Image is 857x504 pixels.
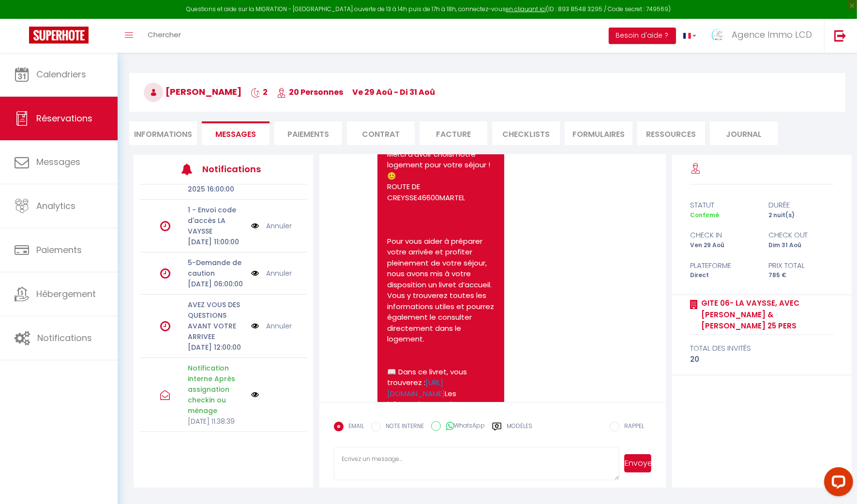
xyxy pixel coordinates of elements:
[188,342,244,353] p: [DATE] 12:00:00
[762,199,841,211] div: durée
[762,229,841,241] div: check out
[29,27,89,44] img: Super Booking
[215,129,256,140] span: Messages
[188,279,244,289] p: [DATE] 06:00:00
[609,28,676,44] button: Besoin d'aide ?
[36,244,82,256] span: Paiements
[710,121,778,145] li: Journal
[762,241,841,250] div: Dim 31 Aoû
[690,354,834,365] div: 20
[565,121,632,145] li: FORMULAIRES
[140,19,188,53] a: Chercher
[188,363,244,416] p: Notification interne Après assignation checkin ou ménage
[762,271,841,280] div: 785 €
[344,422,364,432] label: EMAIL
[834,30,846,42] img: logout
[188,299,244,342] p: AVEZ VOUS DES QUESTIONS AVANT VOTRE ARRIVEE
[266,221,292,231] a: Annuler
[266,321,292,331] a: Annuler
[684,229,762,241] div: check in
[441,421,485,432] label: WhatsApp
[352,87,435,98] span: ve 29 Aoû - di 31 Aoû
[36,68,86,80] span: Calendriers
[36,288,96,300] span: Hébergement
[188,205,244,237] p: 1 - Envoi code d'accès LA VAYSSE
[251,391,259,399] img: NO IMAGE
[37,332,92,344] span: Notifications
[274,121,342,145] li: Paiements
[347,121,415,145] li: Contrat
[251,87,268,98] span: 2
[507,422,532,439] label: Modèles
[129,121,197,145] li: Informations
[690,342,834,354] div: total des invités
[684,271,762,280] div: Direct
[144,86,241,98] span: [PERSON_NAME]
[762,260,841,271] div: Prix total
[816,463,857,504] iframe: LiveChat chat widget
[36,200,75,212] span: Analytics
[690,211,719,219] span: Confirmé
[266,268,292,279] a: Annuler
[251,268,259,279] img: NO IMAGE
[188,416,244,427] p: [DATE] 11:38:39
[762,211,841,220] div: 2 nuit(s)
[619,422,644,432] label: RAPPEL
[637,121,705,145] li: Ressources
[684,199,762,211] div: statut
[698,297,834,332] a: Gite 06- La Vaysse, avec [PERSON_NAME] & [PERSON_NAME] 25 pers
[732,29,812,41] span: Agence Immo LCD
[277,87,343,98] span: 20 Personnes
[36,156,80,168] span: Messages
[148,30,181,40] span: Chercher
[684,260,762,271] div: Plateforme
[711,28,725,42] img: ...
[420,121,487,145] li: Facture
[387,377,445,399] a: [URL][DOMAIN_NAME]
[684,241,762,250] div: Ven 29 Aoû
[251,221,259,231] img: NO IMAGE
[188,257,244,279] p: 5-Demande de caution
[704,19,824,53] a: ... Agence Immo LCD
[624,454,651,473] button: Envoyer
[381,422,424,432] label: NOTE INTERNE
[251,321,259,331] img: NO IMAGE
[188,237,244,247] p: [DATE] 11:00:00
[492,121,560,145] li: CHECKLISTS
[36,112,92,124] span: Réservations
[506,5,546,13] a: en cliquant ici
[202,158,272,180] h3: Notifications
